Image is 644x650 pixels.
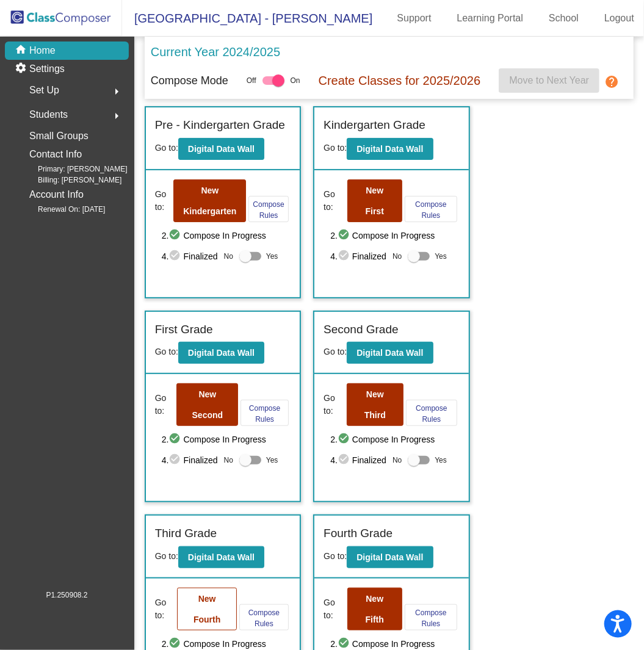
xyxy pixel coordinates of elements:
button: Compose Rules [239,604,289,630]
p: Account Info [29,186,84,203]
button: Compose Rules [248,196,288,222]
span: Off [247,75,256,86]
span: Go to: [155,551,178,561]
span: No [393,455,402,466]
label: Second Grade [324,321,399,339]
span: 2. Compose In Progress [330,228,459,243]
b: New Third [364,389,386,420]
span: Students [29,106,68,123]
mat-icon: check_circle [169,249,184,264]
span: Yes [435,249,447,264]
button: Digital Data Wall [347,138,433,160]
a: Learning Portal [447,9,534,28]
p: Create Classes for 2025/2026 [319,71,481,90]
span: On [291,75,300,86]
span: No [224,251,233,262]
mat-icon: help [604,74,619,89]
label: Third Grade [155,525,217,543]
p: Home [29,43,56,58]
span: 4. Finalized [162,249,218,264]
span: Billing: [PERSON_NAME] [18,175,121,186]
label: Kindergarten Grade [324,117,425,134]
label: First Grade [155,321,213,339]
a: Support [388,9,441,28]
span: 2. Compose In Progress [162,432,291,447]
span: Go to: [324,347,347,356]
span: Renewal On: [DATE] [18,204,105,215]
button: Digital Data Wall [347,546,433,568]
b: New Fifth [366,594,384,624]
mat-icon: check_circle [338,453,352,468]
span: Go to: [324,143,347,153]
b: New Second [192,389,223,420]
mat-icon: check_circle [169,453,184,468]
label: Pre - Kindergarten Grade [155,117,285,134]
span: 4. Finalized [330,249,386,264]
span: Set Up [29,82,59,99]
button: Move to Next Year [499,68,599,93]
button: Compose Rules [405,196,458,222]
b: Digital Data Wall [356,144,423,154]
span: Go to: [324,392,344,417]
button: New Second [176,383,238,426]
mat-icon: arrow_right [109,109,124,123]
b: Digital Data Wall [188,552,255,562]
mat-icon: check_circle [169,228,184,243]
b: Digital Data Wall [356,552,423,562]
span: Go to: [155,143,178,153]
button: New Kindergarten [173,179,246,222]
mat-icon: check_circle [338,432,352,447]
button: Digital Data Wall [178,342,264,364]
mat-icon: arrow_right [109,84,124,99]
span: Go to: [155,347,178,356]
button: New First [347,179,402,222]
span: No [393,251,402,262]
span: [GEOGRAPHIC_DATA] - [PERSON_NAME] [122,9,372,28]
span: Yes [435,453,447,468]
span: Primary: [PERSON_NAME] [18,164,128,175]
b: New Fourth [194,594,220,624]
a: Logout [595,9,644,28]
b: Digital Data Wall [188,348,255,358]
span: Go to: [155,188,172,214]
button: Digital Data Wall [347,342,433,364]
span: 2. Compose In Progress [162,228,291,243]
mat-icon: check_circle [169,432,184,447]
p: Compose Mode [151,73,228,89]
button: Digital Data Wall [178,546,264,568]
button: Compose Rules [406,400,458,426]
button: New Fourth [177,588,237,630]
b: New First [366,186,384,216]
b: Digital Data Wall [188,144,255,154]
span: 4. Finalized [162,453,218,468]
p: Small Groups [29,128,89,145]
mat-icon: home [15,43,29,58]
span: Go to: [155,392,175,417]
a: School [539,9,588,28]
button: Digital Data Wall [178,138,264,160]
button: Compose Rules [241,400,289,426]
button: New Third [347,383,403,426]
span: Go to: [324,551,347,561]
p: Current Year 2024/2025 [151,43,280,61]
b: New Kindergarten [183,186,236,216]
span: Yes [266,249,278,264]
span: Go to: [324,188,345,214]
label: Fourth Grade [324,525,393,543]
mat-icon: check_circle [338,249,352,264]
mat-icon: check_circle [338,228,352,243]
mat-icon: settings [15,62,29,76]
p: Contact Info [29,146,82,163]
b: Digital Data Wall [356,348,423,358]
span: 4. Finalized [330,453,386,468]
span: Move to Next Year [509,75,589,85]
span: Yes [266,453,278,468]
span: Go to: [324,596,345,622]
span: Go to: [155,596,175,622]
button: Compose Rules [405,604,458,630]
p: Settings [29,62,65,76]
button: New Fifth [347,588,402,630]
span: 2. Compose In Progress [330,432,459,447]
span: No [224,455,233,466]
